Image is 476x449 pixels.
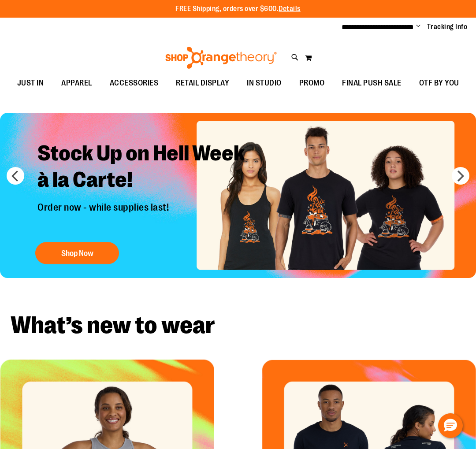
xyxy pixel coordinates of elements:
a: IN STUDIO [238,73,290,93]
a: Tracking Info [427,22,468,32]
span: PROMO [299,73,325,93]
a: OTF BY YOU [410,73,468,93]
span: FINAL PUSH SALE [342,73,402,93]
span: OTF BY YOU [419,73,459,93]
a: JUST IN [8,73,53,93]
a: Details [279,5,301,13]
button: Shop Now [35,242,119,264]
button: next [452,167,469,185]
h2: Stock Up on Hell Week à la Carte! [31,134,260,202]
button: prev [7,167,24,185]
span: ACCESSORIES [110,73,159,93]
span: IN STUDIO [247,73,282,93]
span: APPAREL [61,73,92,93]
a: APPAREL [52,73,101,93]
h2: What’s new to wear [11,313,465,338]
button: Account menu [416,22,420,31]
img: Shop Orangetheory [164,47,278,69]
p: Order now - while supplies last! [31,202,260,233]
a: PROMO [290,73,334,93]
a: FINAL PUSH SALE [333,73,410,93]
span: RETAIL DISPLAY [176,73,229,93]
button: Hello, have a question? Let’s chat. [438,413,463,438]
span: JUST IN [17,73,44,93]
a: RETAIL DISPLAY [167,73,238,93]
p: FREE Shipping, orders over $600. [175,4,301,14]
a: Stock Up on Hell Week à la Carte! Order now - while supplies last! Shop Now [31,134,260,268]
a: ACCESSORIES [101,73,167,93]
